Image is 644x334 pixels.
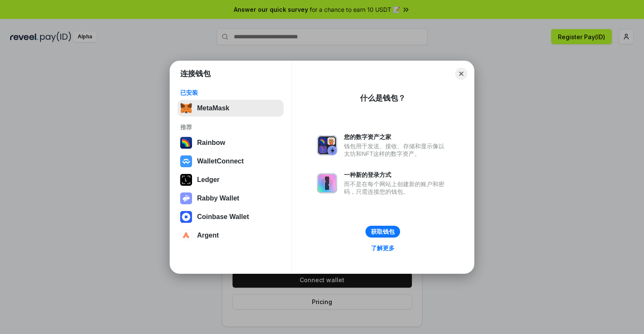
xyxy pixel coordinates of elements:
img: svg+xml,%3Csvg%20width%3D%22120%22%20height%3D%22120%22%20viewBox%3D%220%200%20120%20120%22%20fil... [180,137,192,149]
div: 已安装 [180,89,281,96]
div: 您的数字资产之家 [344,133,449,141]
img: svg+xml,%3Csvg%20xmlns%3D%22http%3A%2F%2Fwww.w3.org%2F2000%2Fsvg%22%20fill%3D%22none%22%20viewBox... [317,173,337,193]
img: svg+xml,%3Csvg%20xmlns%3D%22http%3A%2F%2Fwww.w3.org%2F2000%2Fsvg%22%20fill%3D%22none%22%20viewBox... [317,135,337,155]
div: 钱包用于发送、接收、存储和显示像以太坊和NFT这样的数字资产。 [344,142,449,158]
img: svg+xml,%3Csvg%20width%3D%2228%22%20height%3D%2228%22%20viewBox%3D%220%200%2028%2028%22%20fill%3D... [180,155,192,167]
div: 而不是在每个网站上创建新的账户和密码，只需连接您的钱包。 [344,180,449,195]
h1: 连接钱包 [180,69,211,79]
img: svg+xml,%3Csvg%20width%3D%2228%22%20height%3D%2228%22%20viewBox%3D%220%200%2028%2028%22%20fill%3D... [180,211,192,223]
div: Coinbase Wallet [197,213,249,221]
button: Ledger [178,171,284,188]
div: WalletConnect [197,158,244,165]
img: svg+xml,%3Csvg%20xmlns%3D%22http%3A%2F%2Fwww.w3.org%2F2000%2Fsvg%22%20fill%3D%22none%22%20viewBox... [180,192,192,204]
a: 了解更多 [366,243,400,254]
div: 一种新的登录方式 [344,171,449,179]
div: Ledger [197,176,219,184]
div: 什么是钱包？ [360,93,406,103]
div: Rabby Wallet [197,195,239,202]
img: svg+xml,%3Csvg%20width%3D%2228%22%20height%3D%2228%22%20viewBox%3D%220%200%2028%2028%22%20fill%3D... [180,230,192,241]
div: MetaMask [197,104,229,112]
button: 获取钱包 [365,226,400,238]
div: Rainbow [197,139,225,147]
button: Coinbase Wallet [178,208,284,225]
img: svg+xml,%3Csvg%20xmlns%3D%22http%3A%2F%2Fwww.w3.org%2F2000%2Fsvg%22%20width%3D%2228%22%20height%3... [180,174,192,186]
div: 了解更多 [371,244,395,252]
div: 推荐 [180,123,281,131]
div: Argent [197,232,219,239]
button: Rainbow [178,134,284,151]
button: Rabby Wallet [178,190,284,207]
button: MetaMask [178,100,284,117]
div: 获取钱包 [371,228,395,235]
button: Argent [178,227,284,244]
button: WalletConnect [178,153,284,170]
button: Close [455,68,467,80]
img: svg+xml,%3Csvg%20fill%3D%22none%22%20height%3D%2233%22%20viewBox%3D%220%200%2035%2033%22%20width%... [180,102,192,114]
